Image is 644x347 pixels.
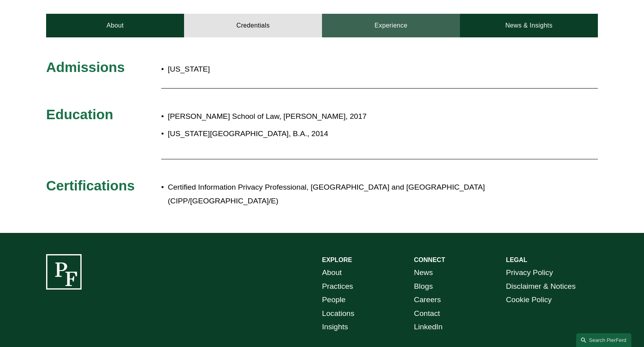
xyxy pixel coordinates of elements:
p: [US_STATE] [168,63,368,76]
a: News & Insights [460,14,598,37]
span: Admissions [46,59,125,75]
a: Privacy Policy [506,266,553,280]
a: Disclaimer & Notices [506,280,576,293]
a: Practices [322,280,353,293]
p: [US_STATE][GEOGRAPHIC_DATA], B.A., 2014 [168,127,529,141]
a: Experience [322,14,460,37]
a: Blogs [414,280,433,293]
a: Search this site [576,333,631,347]
a: People [322,293,346,307]
a: LinkedIn [414,320,443,334]
a: Careers [414,293,441,307]
p: [PERSON_NAME] School of Law, [PERSON_NAME], 2017 [168,110,529,124]
a: Insights [322,320,348,334]
strong: LEGAL [506,257,527,263]
a: News [414,266,433,280]
span: Certifications [46,178,135,193]
strong: EXPLORE [322,257,352,263]
strong: CONNECT [414,257,445,263]
p: Certified Information Privacy Professional, [GEOGRAPHIC_DATA] and [GEOGRAPHIC_DATA] (CIPP/[GEOGRA... [168,181,529,208]
a: Credentials [184,14,322,37]
a: Contact [414,307,440,321]
a: Locations [322,307,354,321]
a: About [46,14,184,37]
a: About [322,266,342,280]
a: Cookie Policy [506,293,552,307]
span: Education [46,107,113,122]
